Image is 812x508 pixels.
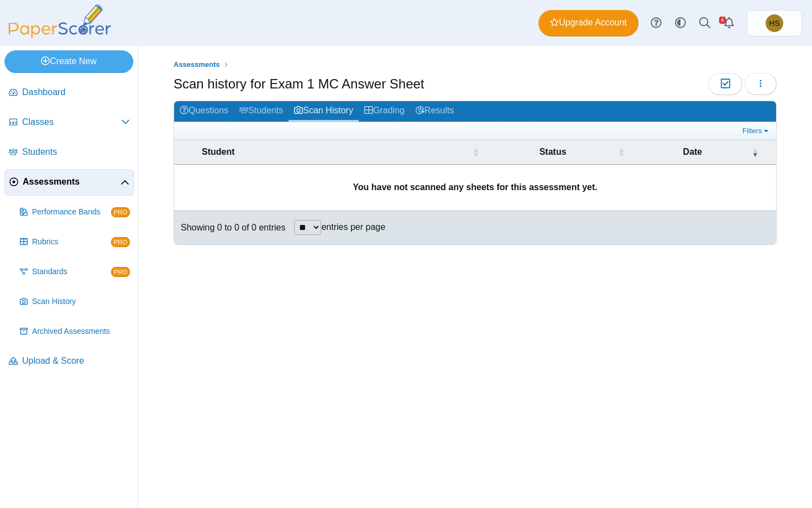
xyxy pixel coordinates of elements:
[747,10,802,36] a: Hainan Sheng
[171,58,223,72] a: Assessments
[539,147,567,156] span: Status
[15,289,134,315] a: Scan History
[752,140,758,164] span: Date : Activate to remove sorting
[22,86,130,98] span: Dashboard
[410,101,459,122] a: Results
[4,169,134,196] a: Assessments
[111,267,130,277] span: PRO
[15,259,134,285] a: Standards PRO
[202,147,235,156] span: Student
[234,101,289,122] a: Students
[22,116,121,128] span: Classes
[4,80,134,106] a: Dashboard
[289,101,359,122] a: Scan History
[4,109,134,136] a: Classes
[174,211,285,244] div: Showing 0 to 0 of 0 entries
[4,50,133,72] a: Create New
[32,296,130,307] span: Scan History
[717,11,741,35] a: Alerts
[769,19,779,27] span: Hainan Sheng
[618,140,625,164] span: Status : Activate to sort
[22,146,130,158] span: Students
[4,4,115,38] img: PaperScorer
[174,101,234,122] a: Questions
[15,318,134,345] a: Archived Assessments
[472,140,479,164] span: Student : Activate to sort
[683,147,703,156] span: Date
[111,207,130,217] span: PRO
[32,266,111,277] span: Standards
[4,348,134,375] a: Upload & Score
[22,355,130,367] span: Upload & Score
[32,237,111,248] span: Rubrics
[740,125,773,137] a: Filters
[23,176,121,188] span: Assessments
[4,30,115,40] a: PaperScorer
[32,326,130,337] span: Archived Assessments
[353,182,598,192] b: You have not scanned any sheets for this assessment yet.
[15,199,134,226] a: Performance Bands PRO
[15,229,134,255] a: Rubrics PRO
[4,139,134,166] a: Students
[174,75,425,93] h1: Scan history for Exam 1 MC Answer Sheet
[111,237,130,247] span: PRO
[766,14,783,32] span: Hainan Sheng
[550,17,627,29] span: Upgrade Account
[538,10,638,36] a: Upgrade Account
[321,222,385,232] label: entries per page
[359,101,410,122] a: Grading
[174,60,220,69] span: Assessments
[32,207,111,218] span: Performance Bands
